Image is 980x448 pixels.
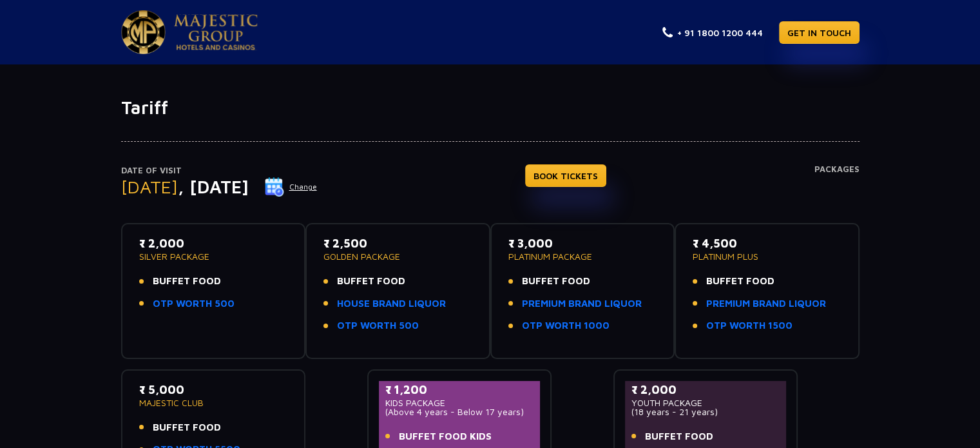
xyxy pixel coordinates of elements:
p: Date of Visit [121,164,318,177]
p: SILVER PACKAGE [139,252,288,261]
a: PREMIUM BRAND LIQUOR [706,297,826,311]
p: ₹ 2,000 [139,235,288,252]
p: ₹ 2,500 [323,235,472,252]
a: GET IN TOUCH [779,21,860,44]
p: YOUTH PACKAGE [631,398,780,407]
span: BUFFET FOOD [153,274,221,289]
span: , [DATE] [178,176,249,197]
p: (Above 4 years - Below 17 years) [385,407,534,416]
p: ₹ 2,000 [631,381,780,398]
a: OTP WORTH 500 [153,297,235,311]
p: ₹ 4,500 [693,235,841,252]
a: + 91 1800 1200 444 [662,26,763,39]
span: BUFFET FOOD [645,429,713,444]
a: BOOK TICKETS [525,164,606,187]
h1: Tariff [121,97,860,119]
a: HOUSE BRAND LIQUOR [337,297,446,311]
span: BUFFET FOOD [706,274,774,289]
span: [DATE] [121,176,178,197]
a: OTP WORTH 1500 [706,318,793,333]
p: ₹ 3,000 [508,235,657,252]
img: Majestic Pride [121,10,166,54]
span: BUFFET FOOD [522,274,590,289]
h4: Packages [814,164,860,211]
p: PLATINUM PACKAGE [508,252,657,261]
p: MAJESTIC CLUB [139,398,288,407]
a: OTP WORTH 1000 [522,318,610,333]
span: BUFFET FOOD [153,420,221,435]
button: Change [264,177,318,197]
p: KIDS PACKAGE [385,398,534,407]
p: ₹ 1,200 [385,381,534,398]
p: PLATINUM PLUS [693,252,841,261]
a: PREMIUM BRAND LIQUOR [522,297,642,311]
span: BUFFET FOOD KIDS [399,429,492,444]
a: OTP WORTH 500 [337,318,419,333]
p: (18 years - 21 years) [631,407,780,416]
p: GOLDEN PACKAGE [323,252,472,261]
img: Majestic Pride [174,14,258,50]
span: BUFFET FOOD [337,274,405,289]
p: ₹ 5,000 [139,381,288,398]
